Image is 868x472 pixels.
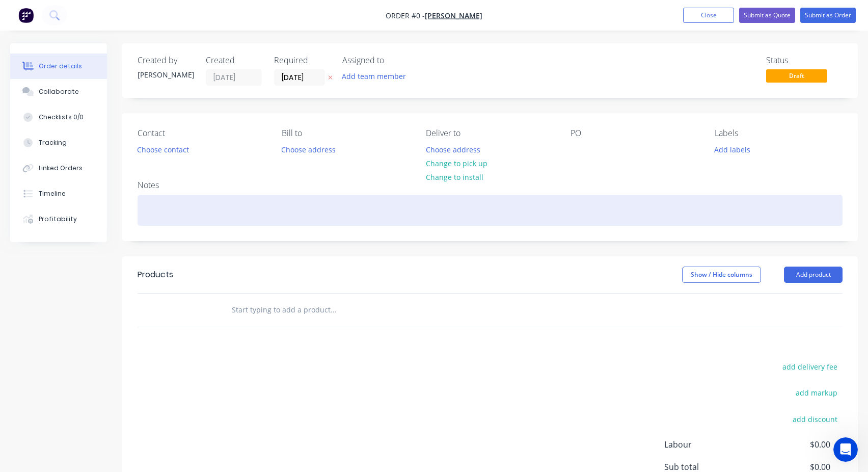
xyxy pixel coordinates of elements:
[683,8,734,23] button: Close
[138,56,194,65] div: Created by
[138,128,265,138] div: Contact
[342,56,444,65] div: Assigned to
[39,62,82,71] div: Order details
[39,215,77,224] div: Profitability
[386,11,425,20] span: Order #0 -
[18,8,34,23] img: Factory
[425,11,482,20] a: [PERSON_NAME]
[420,142,485,156] button: Choose address
[276,142,341,156] button: Choose address
[664,438,755,451] span: Labour
[787,412,843,426] button: add discount
[682,267,761,283] button: Show / Hide columns
[39,87,79,96] div: Collaborate
[571,128,698,138] div: PO
[39,189,66,198] div: Timeline
[10,54,107,79] button: Order details
[420,170,489,184] button: Change to install
[766,56,843,65] div: Status
[206,56,262,65] div: Created
[10,206,107,232] button: Profitability
[790,386,843,400] button: add markup
[420,156,493,170] button: Change to pick up
[833,437,858,462] iframe: Intercom live chat
[231,300,435,320] input: Start typing to add a product...
[800,8,856,23] button: Submit as Order
[739,8,795,23] button: Submit as Quote
[755,438,830,451] span: $0.00
[132,142,195,156] button: Choose contact
[10,79,107,104] button: Collaborate
[709,142,756,156] button: Add labels
[10,181,107,206] button: Timeline
[39,138,67,147] div: Tracking
[766,69,827,82] span: Draft
[715,128,843,138] div: Labels
[39,113,84,122] div: Checklists 0/0
[342,69,412,83] button: Add team member
[337,69,412,83] button: Add team member
[10,130,107,155] button: Tracking
[10,104,107,130] button: Checklists 0/0
[138,180,843,190] div: Notes
[39,164,83,173] div: Linked Orders
[274,56,330,65] div: Required
[784,267,843,283] button: Add product
[138,69,194,80] div: [PERSON_NAME]
[138,269,173,281] div: Products
[777,360,843,374] button: add delivery fee
[282,128,410,138] div: Bill to
[10,155,107,181] button: Linked Orders
[426,128,554,138] div: Deliver to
